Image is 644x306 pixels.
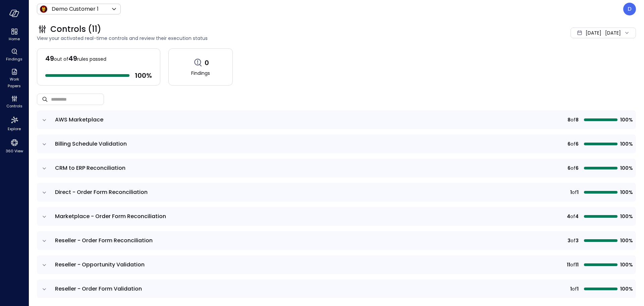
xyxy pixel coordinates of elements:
span: Reseller - Opportunity Validation [55,261,145,268]
span: Reseller - Order Form Validation [55,285,142,293]
span: View your activated real-time controls and review their execution status [37,35,451,42]
span: Controls [6,103,22,109]
span: 360 View [6,148,23,154]
span: Billing Schedule Validation [55,140,127,148]
img: Icon [40,5,48,13]
div: 360 View [1,137,27,155]
span: out of [54,56,68,62]
span: 4 [575,213,579,220]
span: Direct - Order Form Reconciliation [55,188,148,196]
span: 1 [577,285,579,293]
span: 100% [620,189,632,196]
span: 6 [576,140,579,148]
div: Dudu [623,3,636,15]
button: expand row [41,165,48,172]
span: of [572,285,577,293]
span: of [570,261,575,268]
span: of [571,140,576,148]
span: 11 [567,261,570,268]
span: 49 [68,54,77,63]
a: 0Findings [168,48,233,86]
span: 6 [576,164,579,172]
span: Marketplace - Order Form Reconciliation [55,212,166,220]
span: 100 % [135,71,152,80]
span: 8 [568,116,571,123]
div: Work Papers [1,67,27,90]
span: of [570,213,575,220]
span: 1 [570,285,572,293]
span: 6 [568,140,571,148]
div: Home [1,27,27,43]
span: Explore [8,125,21,132]
span: 100% [620,116,632,123]
span: of [571,237,576,244]
span: 100% [620,164,632,172]
span: Findings [191,69,210,77]
span: AWS Marketplace [55,116,103,123]
button: expand row [41,238,48,244]
span: 1 [577,189,579,196]
button: expand row [41,141,48,148]
button: expand row [41,286,48,293]
span: CRM to ERP Reconciliation [55,164,125,172]
span: Reseller - Order Form Reconciliation [55,237,153,244]
p: D [628,5,632,13]
button: expand row [41,213,48,220]
span: Home [9,36,20,42]
span: 3 [568,237,571,244]
span: Findings [6,56,22,62]
span: 100% [620,213,632,220]
span: 8 [576,116,579,123]
span: of [571,116,576,123]
span: 6 [568,164,571,172]
span: 4 [567,213,570,220]
span: 1 [570,189,572,196]
span: of [571,164,576,172]
span: 49 [45,54,54,63]
div: Controls [1,94,27,110]
span: 11 [575,261,579,268]
span: 100% [620,261,632,268]
span: Work Papers [4,76,24,89]
div: Explore [1,114,27,133]
p: Demo Customer 1 [52,5,99,13]
span: 100% [620,237,632,244]
span: 0 [205,58,209,67]
button: expand row [41,262,48,268]
span: of [572,189,577,196]
span: 3 [576,237,579,244]
span: 100% [620,285,632,293]
button: expand row [41,189,48,196]
div: Findings [1,47,27,63]
button: expand row [41,117,48,123]
span: 100% [620,140,632,148]
span: rules passed [77,56,106,62]
span: Controls (11) [50,24,101,35]
span: [DATE] [586,29,601,37]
